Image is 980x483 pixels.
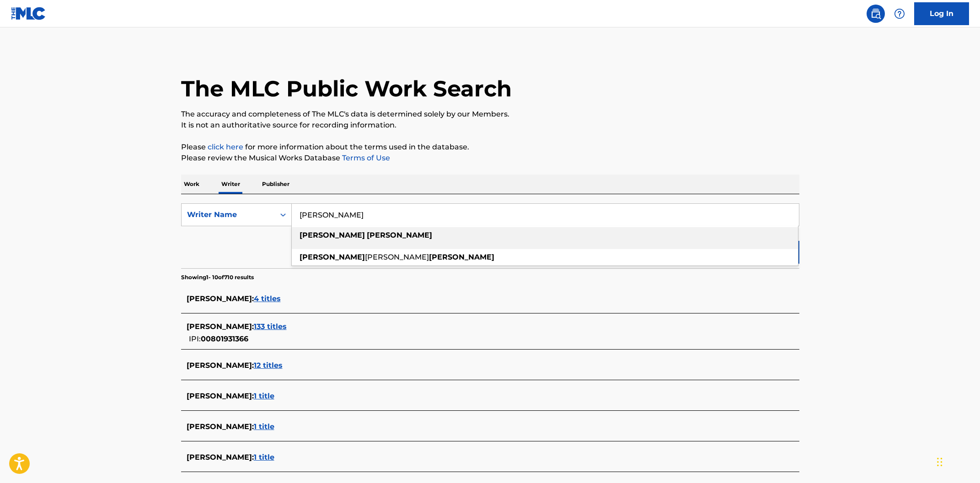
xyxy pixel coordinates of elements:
span: 1 title [254,392,274,400]
img: search [870,8,881,19]
p: Please for more information about the terms used in the database. [181,142,799,153]
span: 133 titles [254,322,287,331]
strong: [PERSON_NAME] [300,231,365,239]
span: [PERSON_NAME] : [187,361,254,370]
strong: [PERSON_NAME] [300,253,365,261]
span: [PERSON_NAME] [365,253,429,261]
a: click here [208,143,243,151]
span: [PERSON_NAME] : [187,322,254,331]
span: [PERSON_NAME] : [187,453,254,462]
p: Showing 1 - 10 of 710 results [181,273,254,281]
span: [PERSON_NAME] : [187,294,254,303]
p: Work [181,175,202,194]
span: [PERSON_NAME] : [187,422,254,431]
img: help [894,8,905,19]
div: Drag [937,448,943,476]
form: Search Form [181,203,799,268]
span: 4 titles [254,294,281,303]
div: Help [890,5,909,23]
p: The accuracy and completeness of The MLC's data is determined solely by our Members. [181,109,799,120]
strong: [PERSON_NAME] [367,231,432,239]
a: Terms of Use [340,154,390,162]
span: 12 titles [254,361,283,370]
span: 00801931366 [201,334,248,343]
span: 1 title [254,453,274,462]
h1: The MLC Public Work Search [181,75,512,102]
a: Public Search [867,5,885,23]
p: Please review the Musical Works Database [181,153,799,164]
p: It is not an authoritative source for recording information. [181,120,799,131]
span: [PERSON_NAME] : [187,392,254,400]
span: 1 title [254,422,274,431]
span: IPI: [189,334,201,343]
a: Log In [914,2,969,25]
p: Publisher [259,175,292,194]
p: Writer [219,175,243,194]
img: MLC Logo [11,7,46,20]
strong: [PERSON_NAME] [429,253,494,261]
div: Writer Name [187,209,269,220]
iframe: Chat Widget [934,439,980,483]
